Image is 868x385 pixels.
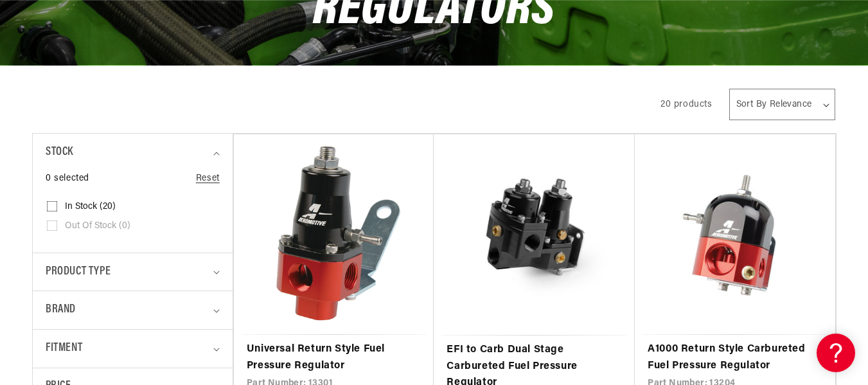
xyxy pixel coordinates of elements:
[46,291,220,329] summary: Brand (0 selected)
[46,301,76,319] span: Brand
[65,201,116,213] span: In stock (20)
[46,330,220,368] summary: Fitment (0 selected)
[247,341,421,374] a: Universal Return Style Fuel Pressure Regulator
[46,134,220,172] summary: Stock (0 selected)
[46,253,220,291] summary: Product type (0 selected)
[46,263,111,282] span: Product type
[46,172,89,186] span: 0 selected
[196,172,220,186] a: Reset
[65,220,130,232] span: Out of stock (0)
[660,100,713,109] span: 20 products
[46,143,73,162] span: Stock
[648,341,822,374] a: A1000 Return Style Carbureted Fuel Pressure Regulator
[46,339,82,358] span: Fitment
